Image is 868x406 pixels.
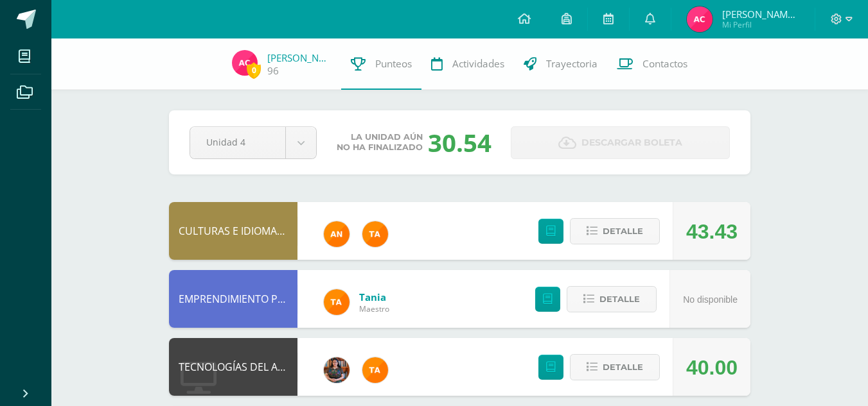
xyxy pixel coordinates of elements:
img: feaeb2f9bb45255e229dc5fdac9a9f6b.png [362,357,388,383]
span: Detalle [603,355,643,379]
div: EMPRENDIMIENTO PARA LA PRODUCTIVIDAD [169,270,297,328]
img: feaeb2f9bb45255e229dc5fdac9a9f6b.png [324,289,350,315]
div: 40.00 [686,339,738,396]
img: 60a759e8b02ec95d430434cf0c0a55c7.png [324,357,350,383]
div: 30.54 [428,126,492,159]
div: 43.43 [686,203,738,260]
a: Trayectoria [514,38,607,90]
button: Detalle [567,286,657,312]
a: Punteos [341,38,421,90]
span: Punteos [375,57,412,71]
div: CULTURAS E IDIOMAS MAYAS, GARÍFUNA O XINCA [169,202,297,260]
img: 7b796679ac8a5c7c8476872a402b7861.png [687,6,713,32]
a: Unidad 4 [190,127,316,158]
span: Maestro [359,303,389,314]
span: La unidad aún no ha finalizado [337,132,423,153]
a: 96 [267,64,279,78]
a: [PERSON_NAME] [267,51,332,64]
span: Actividades [452,57,504,71]
a: Tania [359,291,389,303]
span: Descargar boleta [581,127,682,158]
button: Detalle [570,354,660,380]
img: feaeb2f9bb45255e229dc5fdac9a9f6b.png [362,221,388,247]
span: Unidad 4 [206,127,269,157]
span: [PERSON_NAME] [PERSON_NAME] [722,8,799,21]
img: 7b796679ac8a5c7c8476872a402b7861.png [232,50,258,76]
button: Detalle [570,218,660,244]
span: Detalle [599,287,640,311]
span: No disponible [683,294,738,305]
img: fc6731ddebfef4a76f049f6e852e62c4.png [324,221,350,247]
span: Detalle [603,219,643,243]
a: Contactos [607,38,697,90]
span: Trayectoria [546,57,598,71]
span: Contactos [642,57,687,71]
a: Actividades [421,38,514,90]
div: TECNOLOGÍAS DEL APRENDIZAJE Y LA COMUNICACIÓN [169,338,297,396]
span: Mi Perfil [722,19,799,30]
span: 0 [247,62,261,78]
